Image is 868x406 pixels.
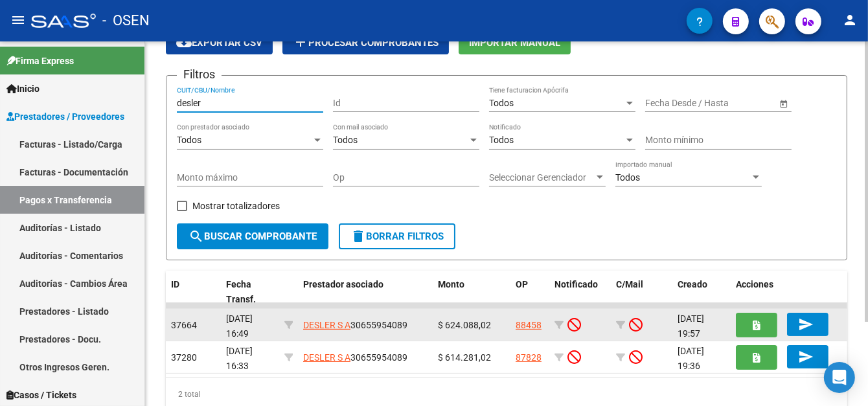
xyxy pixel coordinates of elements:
[333,135,358,145] span: Todos
[171,279,179,289] span: ID
[192,198,280,214] span: Mostrar totalizadores
[489,135,514,145] span: Todos
[438,320,491,330] span: $ 624.088,02
[6,82,40,96] span: Inicio
[678,313,704,339] span: [DATE] 19:57
[842,12,858,28] mat-icon: person
[549,271,611,313] datatable-header-cell: Notificado
[303,320,350,330] span: DESLER S A
[293,37,439,49] span: Procesar Comprobantes
[177,65,222,84] h3: Filtros
[554,279,598,289] span: Notificado
[489,98,514,108] span: Todos
[611,271,672,313] datatable-header-cell: C/Mail
[339,223,455,249] button: Borrar Filtros
[489,172,594,183] span: Seleccionar Gerenciador
[731,271,847,313] datatable-header-cell: Acciones
[177,223,328,249] button: Buscar Comprobante
[177,135,201,145] span: Todos
[433,271,510,313] datatable-header-cell: Monto
[703,98,767,109] input: Fecha fin
[221,271,279,313] datatable-header-cell: Fecha Transf.
[303,320,407,330] span: 30655954089
[171,320,197,330] span: 37664
[672,271,731,313] datatable-header-cell: Creado
[176,34,192,50] mat-icon: cloud_download
[798,349,814,365] mat-icon: send
[678,346,704,371] span: [DATE] 19:36
[516,279,528,289] span: OP
[176,37,262,49] span: Exportar CSV
[298,271,433,313] datatable-header-cell: Prestador asociado
[350,231,444,242] span: Borrar Filtros
[226,346,253,371] span: [DATE] 16:33
[516,320,542,330] a: 88458
[6,54,74,68] span: Firma Express
[824,362,855,393] div: Open Intercom Messenger
[510,271,549,313] datatable-header-cell: OP
[282,30,449,54] button: Procesar Comprobantes
[469,37,560,49] span: Importar Manual
[102,6,150,35] span: - OSEN
[166,271,221,313] datatable-header-cell: ID
[645,98,692,109] input: Fecha inicio
[777,96,790,110] button: Open calendar
[166,30,273,54] button: Exportar CSV
[615,172,640,183] span: Todos
[303,279,383,289] span: Prestador asociado
[678,279,707,289] span: Creado
[798,317,814,332] mat-icon: send
[736,279,773,289] span: Acciones
[226,313,253,339] span: [DATE] 16:49
[171,352,197,363] span: 37280
[226,279,256,304] span: Fecha Transf.
[438,352,491,363] span: $ 614.281,02
[188,231,317,242] span: Buscar Comprobante
[10,12,26,28] mat-icon: menu
[516,352,542,363] a: 87828
[350,229,366,244] mat-icon: delete
[6,109,124,124] span: Prestadores / Proveedores
[438,279,464,289] span: Monto
[293,34,308,50] mat-icon: add
[6,388,76,402] span: Casos / Tickets
[303,352,350,363] span: DESLER S A
[303,352,407,363] span: 30655954089
[188,229,204,244] mat-icon: search
[616,279,643,289] span: C/Mail
[459,30,571,54] button: Importar Manual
